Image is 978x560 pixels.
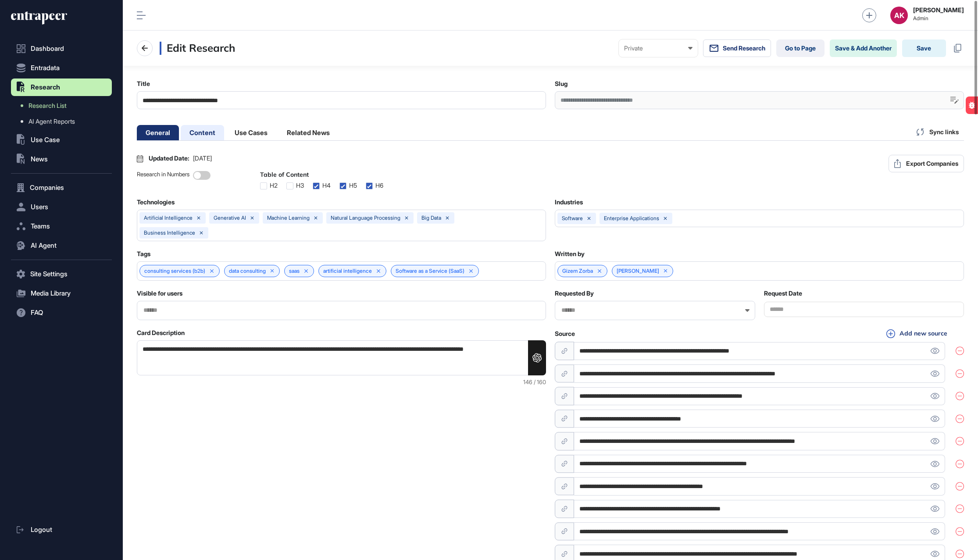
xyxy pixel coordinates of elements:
[289,268,300,274] span: saas
[11,265,112,283] button: Site Settings
[137,80,150,87] label: Title
[11,179,112,196] button: Companies
[555,250,585,257] label: Written by
[29,118,75,125] span: AI Agent Reports
[555,330,575,337] label: Source
[11,521,112,539] a: Logout
[911,123,964,140] div: Sync links
[624,45,692,52] div: Private
[137,199,175,206] label: Technologies
[15,114,112,129] a: AI Agent Reports
[902,39,946,57] button: Save
[31,203,48,210] span: Users
[913,15,964,21] span: Admin
[555,199,583,206] label: Industries
[11,150,112,168] button: News
[226,125,276,140] li: Use Cases
[270,182,278,189] div: H2
[15,98,112,114] a: Research List
[144,215,193,221] div: artificial intelligence
[31,64,60,71] span: Entradata
[375,182,383,189] div: H6
[137,171,189,189] div: Research in Numbers
[11,59,112,77] button: Entradata
[555,290,594,297] label: Requested By
[349,182,357,189] div: H5
[11,237,112,254] button: AI Agent
[31,84,60,91] span: Research
[267,215,310,221] div: machine learning
[764,302,964,317] input: Datepicker input
[296,182,304,189] div: H3
[604,215,659,221] div: enterprise applications
[11,78,112,96] button: Research
[764,290,802,297] label: Request Date
[144,268,205,274] span: consulting services (b2b)
[31,242,57,249] span: AI Agent
[11,131,112,149] button: Use Case
[884,329,950,339] button: Add new source
[278,125,339,140] li: Related News
[396,268,464,274] span: Software as a Service (SaaS)
[562,268,593,274] a: Gizem Zorba
[421,215,441,221] div: big data
[193,155,212,162] span: [DATE]
[555,210,964,227] button: softwareenterprise applications
[11,40,112,57] a: Dashboard
[229,268,266,274] span: data consulting
[889,155,964,172] button: Export Companies
[260,171,383,179] div: Table of Content
[723,45,765,52] span: Send Research
[181,125,224,140] li: Content
[137,210,546,241] button: artificial intelligenceGenerative AImachine learningnatural language processingbig databusiness i...
[31,526,52,533] span: Logout
[830,39,897,57] button: Save & Add Another
[562,215,583,221] div: software
[11,198,112,216] button: Users
[30,271,68,278] span: Site Settings
[31,223,50,230] span: Teams
[555,80,568,87] label: Slug
[149,155,212,162] div: Updated Date:
[31,156,48,163] span: News
[137,379,546,385] div: 146 / 160
[30,184,64,191] span: Companies
[890,7,908,24] button: AK
[137,290,182,297] label: Visible for users
[137,125,179,140] li: General
[776,39,825,57] a: Go to Page
[137,329,185,336] label: Card Description
[160,42,235,55] h3: Edit Research
[31,45,64,52] span: Dashboard
[11,304,112,321] button: FAQ
[144,230,195,236] div: business intelligence
[31,309,43,316] span: FAQ
[617,268,659,274] a: [PERSON_NAME]
[31,290,71,297] span: Media Library
[137,250,150,257] label: Tags
[703,39,771,57] button: Send Research
[913,7,964,14] strong: [PERSON_NAME]
[11,285,112,302] button: Media Library
[214,215,246,221] div: Generative AI
[323,268,372,274] span: artificial intelligence
[11,218,112,235] button: Teams
[29,102,67,109] span: Research List
[31,136,60,143] span: Use Case
[322,182,331,189] div: H4
[331,215,400,221] div: natural language processing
